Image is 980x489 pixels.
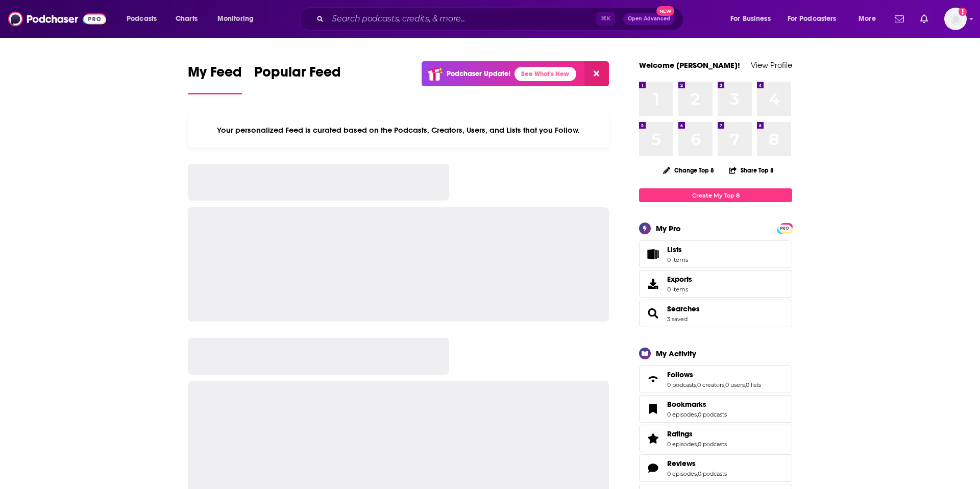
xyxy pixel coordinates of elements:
div: My Activity [656,349,696,358]
span: Podcasts [127,12,157,26]
a: 3 saved [667,315,688,323]
a: Searches [643,306,663,321]
a: 0 podcasts [698,470,727,477]
a: See What's New [514,67,576,81]
input: Search podcasts, credits, & more... [328,11,596,27]
a: My Feed [188,63,242,94]
a: Show notifications dropdown [891,10,908,28]
span: Popular Feed [254,63,341,87]
a: Ratings [643,431,663,446]
span: , [745,381,746,388]
span: Reviews [639,454,792,482]
a: Create My Top 8 [639,188,792,202]
a: 0 lists [746,381,761,388]
a: Popular Feed [254,63,341,94]
span: PRO [778,225,791,232]
span: Charts [176,12,198,26]
span: , [697,470,698,477]
span: For Podcasters [788,12,837,26]
span: New [656,6,675,16]
span: Follows [639,365,792,393]
a: 0 podcasts [698,441,727,448]
a: 0 creators [697,381,724,388]
span: , [724,381,725,388]
span: Bookmarks [639,395,792,423]
a: Reviews [643,461,663,475]
span: For Business [730,12,771,26]
a: View Profile [751,60,792,70]
a: Ratings [667,429,727,438]
button: Share Top 8 [728,160,774,180]
span: Bookmarks [667,400,706,409]
a: Exports [639,270,792,298]
a: Follows [667,370,761,379]
a: Bookmarks [667,400,727,409]
a: 0 podcasts [698,411,727,418]
a: 0 episodes [667,411,697,418]
button: Open AdvancedNew [623,13,675,25]
a: Show notifications dropdown [916,10,932,28]
button: Change Top 8 [657,164,720,177]
span: Exports [667,275,692,284]
a: Reviews [667,459,727,468]
a: Charts [169,11,204,27]
a: 0 podcasts [667,381,696,388]
p: Podchaser Update! [447,69,510,78]
a: Lists [639,240,792,268]
a: 0 episodes [667,470,697,477]
a: PRO [778,224,791,232]
a: Bookmarks [643,402,663,416]
a: Follows [643,372,663,386]
span: , [696,381,697,388]
span: My Feed [188,63,242,87]
span: Ratings [667,429,693,438]
a: 0 episodes [667,441,697,448]
button: open menu [781,11,851,27]
a: Searches [667,304,700,313]
button: open menu [851,11,889,27]
span: Lists [643,247,663,261]
button: Show profile menu [944,8,967,30]
span: ⌘ K [596,12,615,26]
img: User Profile [944,8,967,30]
span: Ratings [639,425,792,452]
img: Podchaser - Follow, Share and Rate Podcasts [8,9,106,29]
a: Welcome [PERSON_NAME]! [639,60,740,70]
span: More [859,12,876,26]
span: Logged in as kgolds [944,8,967,30]
span: Reviews [667,459,696,468]
div: My Pro [656,224,681,233]
a: 0 users [725,381,745,388]
span: Searches [639,300,792,327]
span: 0 items [667,286,692,293]
span: , [697,411,698,418]
span: Follows [667,370,693,379]
svg: Add a profile image [959,8,967,16]
span: 0 items [667,256,688,263]
button: open menu [119,11,170,27]
span: Exports [643,277,663,291]
span: Lists [667,245,682,254]
div: Your personalized Feed is curated based on the Podcasts, Creators, Users, and Lists that you Follow. [188,113,609,148]
button: open menu [723,11,783,27]
button: open menu [210,11,267,27]
span: Monitoring [217,12,254,26]
span: Open Advanced [628,16,670,21]
div: Search podcasts, credits, & more... [309,7,693,31]
span: Lists [667,245,688,254]
span: , [697,441,698,448]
